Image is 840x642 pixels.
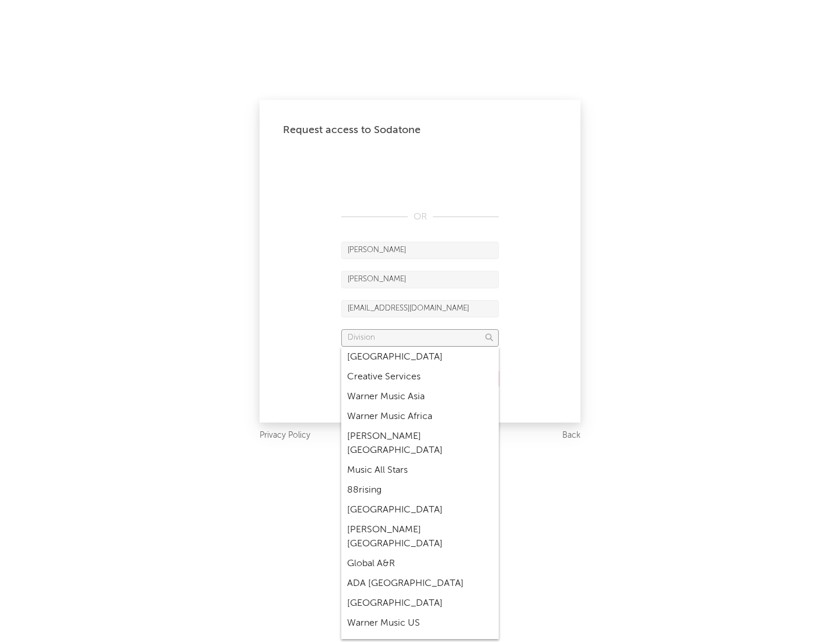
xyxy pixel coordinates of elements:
[341,329,499,347] input: Division
[341,480,499,500] div: 88rising
[341,500,499,520] div: [GEOGRAPHIC_DATA]
[562,428,580,443] a: Back
[341,242,499,259] input: First Name
[341,210,499,224] div: OR
[341,407,499,427] div: Warner Music Africa
[341,367,499,387] div: Creative Services
[341,520,499,554] div: [PERSON_NAME] [GEOGRAPHIC_DATA]
[341,613,499,633] div: Warner Music US
[341,271,499,288] input: Last Name
[341,347,499,367] div: [GEOGRAPHIC_DATA]
[283,123,557,137] div: Request access to Sodatone
[341,594,499,613] div: [GEOGRAPHIC_DATA]
[341,460,499,480] div: Music All Stars
[341,427,499,460] div: [PERSON_NAME] [GEOGRAPHIC_DATA]
[341,387,499,407] div: Warner Music Asia
[260,428,310,443] a: Privacy Policy
[341,300,499,317] input: Email
[341,574,499,594] div: ADA [GEOGRAPHIC_DATA]
[341,554,499,574] div: Global A&R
